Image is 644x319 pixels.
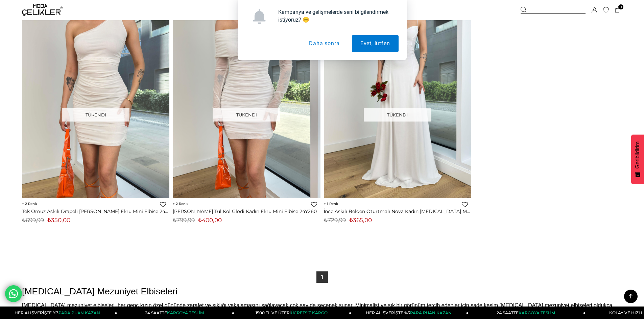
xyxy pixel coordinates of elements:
[252,9,267,24] img: notification icon
[469,307,586,319] a: 24 SAATTEKARGOYA TESLİM
[173,208,320,214] a: [PERSON_NAME] Tül Kol Glodi Kadın Ekru Mini Elbise 24Y260
[167,310,204,315] span: KARGOYA TESLİM
[22,208,169,214] a: Tek Omuz Askılı Drapeli [PERSON_NAME] Ekru Mini Elbise 24Y646
[324,217,346,223] span: ₺729,99
[117,307,234,319] a: 24 SAATTEKARGOYA TESLİM
[22,302,612,315] span: [MEDICAL_DATA] mezuniyet elbiseleri, her genç kızın özel gününde zarafet ve şıklığı yakalamasını ...
[273,8,399,24] div: Kampanya ve gelişmelerde seni bilgilendirmek istiyoruz? 😊
[160,202,166,208] a: Favorilere Ekle
[324,208,471,214] a: İnce Askılı Belden Oturtmalı Nova Kadın [MEDICAL_DATA] Maxi Elbise 24Y402
[519,310,555,315] span: KARGOYA TESLİM
[173,217,195,223] span: ₺799,99
[198,217,222,223] span: ₺400,00
[352,35,399,52] button: Evet, lütfen
[173,227,173,227] img: png;base64,iVBORw0KGgoAAAANSUhEUgAAAAEAAAABCAYAAAAfFcSJAAAAAXNSR0IArs4c6QAAAA1JREFUGFdjePfu3X8ACW...
[316,271,328,283] a: 1
[22,227,22,227] img: png;base64,iVBORw0KGgoAAAANSUhEUgAAAAEAAAABCAYAAAAfFcSJAAAAAXNSR0IArs4c6QAAAA1JREFUGFdjePfu3X8ACW...
[635,141,641,169] span: Geribildirim
[58,310,100,315] span: PARA PUAN KAZAN
[462,202,468,208] a: Favorilere Ekle
[173,202,188,206] span: 2
[22,2,169,198] img: Tek Omuz Askılı Drapeli Jimmy Kadın Ekru Mini Elbise 24Y646
[47,217,70,223] span: ₺350,00
[410,310,452,315] span: PARA PUAN KAZAN
[234,307,351,319] a: 1500 TL VE ÜZERİÜCRETSİZ KARGO
[311,202,317,208] a: Favorilere Ekle
[351,307,468,319] a: HER ALIŞVERİŞTE %3PARA PUAN KAZAN
[291,310,328,315] span: ÜCRETSİZ KARGO
[324,2,471,198] img: İnce Askılı Belden Oturtmalı Nova Kadın Beyaz Maxi Elbise 24Y402
[324,202,338,206] span: 1
[22,217,44,223] span: ₺699,99
[631,135,644,184] button: Geribildirim - Show survey
[301,35,348,52] button: Daha sonra
[173,2,320,198] img: Madonna Yaka Uzun Tül Kol Glodi Kadın Ekru Mini Elbise 24Y260
[22,202,37,206] span: 2
[349,217,372,223] span: ₺365,00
